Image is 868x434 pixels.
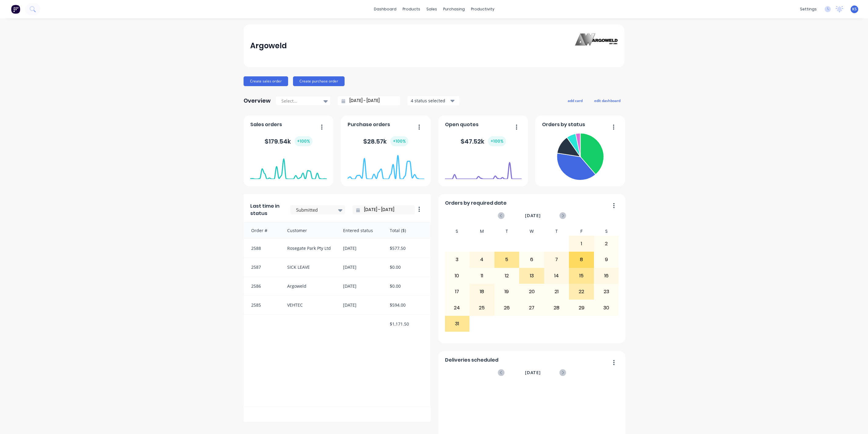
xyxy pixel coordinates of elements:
[594,227,619,236] div: S
[384,258,430,276] div: $0.00
[400,5,423,14] div: products
[11,5,20,14] img: Factory
[445,227,470,236] div: S
[544,227,569,236] div: T
[407,96,459,105] button: 4 status selected
[250,202,283,217] span: Last time in status
[384,222,430,239] div: Total ($)
[544,252,569,267] div: 7
[244,222,281,239] div: Order #
[337,296,384,314] div: [DATE]
[590,97,624,104] button: edit dashboard
[265,136,313,146] div: $ 179.54k
[544,268,569,283] div: 14
[569,236,594,251] div: 1
[384,277,430,295] div: $0.00
[348,121,390,128] span: Purchase orders
[384,296,430,314] div: $594.00
[445,121,479,128] span: Open quotes
[542,121,585,128] span: Orders by status
[519,284,544,299] div: 20
[250,40,287,52] div: Argoweld
[250,121,282,128] span: Sales orders
[488,136,506,146] div: + 100 %
[244,95,271,107] div: Overview
[244,277,281,295] div: 2586
[244,76,288,86] button: Create sales order
[525,369,541,376] span: [DATE]
[445,268,469,283] div: 10
[470,300,494,315] div: 25
[569,252,594,267] div: 8
[569,284,594,299] div: 22
[519,300,544,315] div: 27
[525,212,541,219] span: [DATE]
[244,239,281,257] div: 2588
[337,258,384,276] div: [DATE]
[423,5,440,14] div: sales
[519,268,544,283] div: 13
[371,5,400,14] a: dashboard
[594,252,619,267] div: 9
[495,252,519,267] div: 5
[281,239,337,257] div: Rosegate Park Pty Ltd
[594,300,619,315] div: 30
[295,136,313,146] div: + 100 %
[470,284,494,299] div: 18
[494,227,519,236] div: T
[445,316,469,331] div: 31
[281,277,337,295] div: Argoweld
[445,284,469,299] div: 17
[281,296,337,314] div: VEHTEC
[495,268,519,283] div: 12
[337,277,384,295] div: [DATE]
[445,300,469,315] div: 24
[281,258,337,276] div: SICK LEAVE
[544,300,569,315] div: 28
[544,284,569,299] div: 21
[594,284,619,299] div: 23
[519,252,544,267] div: 6
[390,136,408,146] div: + 100 %
[495,284,519,299] div: 19
[569,300,594,315] div: 29
[440,5,468,14] div: purchasing
[594,268,619,283] div: 16
[495,300,519,315] div: 26
[384,315,430,333] div: $1,171.50
[594,236,619,251] div: 2
[470,268,494,283] div: 11
[281,222,337,239] div: Customer
[244,258,281,276] div: 2587
[445,356,498,364] span: Deliveries scheduled
[293,76,345,86] button: Create purchase order
[384,239,430,257] div: $577.50
[337,222,384,239] div: Entered status
[569,227,594,236] div: F
[469,227,494,236] div: M
[564,97,587,104] button: add card
[852,6,857,12] span: KS
[411,97,449,104] div: 4 status selected
[244,296,281,314] div: 2585
[797,5,820,14] div: settings
[468,5,497,14] div: productivity
[569,268,594,283] div: 15
[461,136,506,146] div: $ 47.52k
[575,33,618,59] img: Argoweld
[470,252,494,267] div: 4
[363,136,408,146] div: $ 28.57k
[445,252,469,267] div: 3
[519,227,544,236] div: W
[360,205,412,214] input: Filter by date
[337,239,384,257] div: [DATE]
